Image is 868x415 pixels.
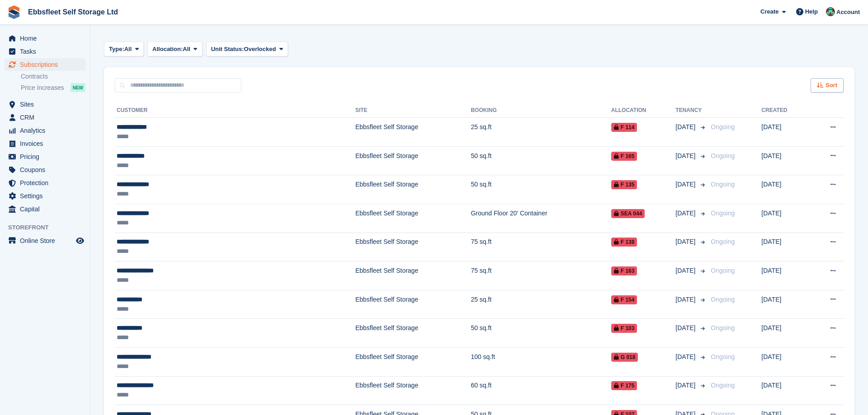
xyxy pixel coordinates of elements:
span: Ongoing [711,152,735,159]
button: Unit Status: Overlocked [206,42,288,56]
td: Ebbsfleet Self Storage [355,175,471,204]
td: Ebbsfleet Self Storage [355,261,471,290]
span: [DATE] [675,381,697,390]
th: Tenancy [675,103,707,118]
a: menu [5,190,85,202]
span: [DATE] [675,266,697,275]
span: F 175 [611,381,637,390]
span: Allocation: [152,45,183,54]
td: Ebbsfleet Self Storage [355,290,471,319]
span: F 154 [611,295,637,304]
td: 75 sq.ft [471,233,611,261]
span: Invoices [20,137,74,150]
a: menu [5,177,85,189]
span: SEA 044 [611,209,645,218]
span: Help [805,7,818,16]
span: Capital [20,203,74,215]
span: Unit Status: [211,45,244,54]
img: stora-icon-8386f47178a22dfd0bd8f6a31ec36ba5ce8667c1dd55bd0f319d3a0aa187defe.svg [7,5,21,19]
td: [DATE] [761,290,809,319]
a: menu [5,150,85,163]
td: [DATE] [761,319,809,348]
img: George Spring [826,7,835,16]
span: Coupons [20,163,74,176]
a: menu [5,111,85,124]
td: Ebbsfleet Self Storage [355,118,471,147]
td: Ebbsfleet Self Storage [355,204,471,233]
td: 100 sq.ft [471,347,611,376]
span: Sites [20,98,74,111]
span: Account [836,8,860,17]
span: [DATE] [675,209,697,218]
td: Ebbsfleet Self Storage [355,347,471,376]
span: Overlocked [244,45,276,54]
td: [DATE] [761,118,809,147]
span: [DATE] [675,151,697,161]
td: 25 sq.ft [471,290,611,319]
span: F 138 [611,238,637,247]
td: Ebbsfleet Self Storage [355,233,471,261]
span: F 114 [611,123,637,132]
td: 50 sq.ft [471,175,611,204]
span: Ongoing [711,210,735,217]
th: Site [355,103,471,118]
td: [DATE] [761,146,809,175]
a: menu [5,137,85,150]
span: All [183,45,190,54]
th: Customer [115,103,355,118]
span: Create [760,7,778,16]
span: Online Store [20,234,74,247]
span: Settings [20,190,74,202]
td: 25 sq.ft [471,118,611,147]
span: Subscriptions [20,58,74,71]
td: [DATE] [761,175,809,204]
span: CRM [20,111,74,124]
td: [DATE] [761,261,809,290]
span: [DATE] [675,323,697,333]
span: [DATE] [675,237,697,247]
span: Ongoing [711,123,735,131]
span: Ongoing [711,382,735,389]
a: Preview store [75,235,85,246]
td: [DATE] [761,233,809,261]
span: F 135 [611,180,637,189]
span: Ongoing [711,181,735,188]
span: Price increases [21,84,64,92]
a: Ebbsfleet Self Storage Ltd [24,5,122,19]
span: Protection [20,177,74,189]
span: F 163 [611,266,637,275]
span: [DATE] [675,295,697,304]
span: Analytics [20,124,74,137]
span: F 103 [611,324,637,333]
th: Booking [471,103,611,118]
td: [DATE] [761,347,809,376]
span: G 018 [611,353,638,362]
a: menu [5,32,85,45]
span: Sort [826,81,837,90]
td: 75 sq.ft [471,261,611,290]
td: Ground Floor 20' Container [471,204,611,233]
td: Ebbsfleet Self Storage [355,146,471,175]
span: Tasks [20,45,74,58]
span: Storefront [8,223,90,232]
td: Ebbsfleet Self Storage [355,319,471,348]
a: menu [5,45,85,58]
span: Pricing [20,150,74,163]
span: Ongoing [711,238,735,245]
span: [DATE] [675,122,697,132]
span: All [124,45,132,54]
th: Allocation [611,103,676,118]
a: menu [5,163,85,176]
a: menu [5,124,85,137]
span: Ongoing [711,324,735,331]
a: Contracts [21,72,85,81]
td: 60 sq.ft [471,376,611,405]
span: [DATE] [675,180,697,189]
span: Ongoing [711,267,735,274]
a: menu [5,234,85,247]
a: Price increases NEW [21,83,85,93]
span: Home [20,32,74,45]
div: NEW [71,83,85,92]
th: Created [761,103,809,118]
button: Allocation: All [147,42,203,56]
